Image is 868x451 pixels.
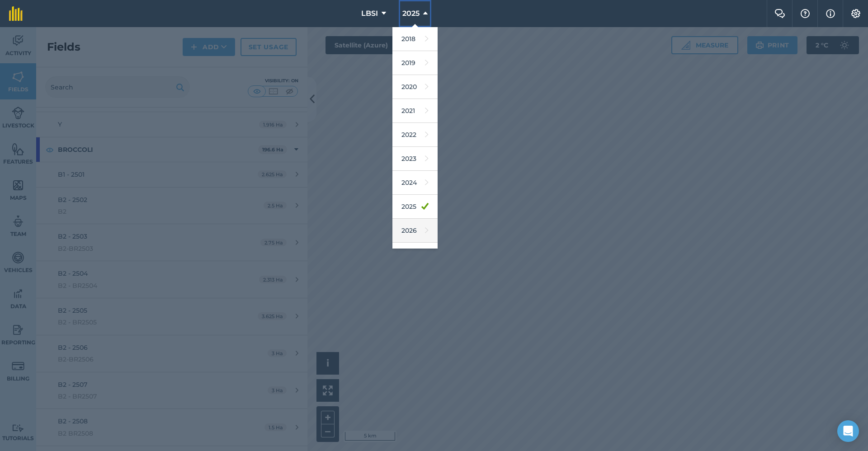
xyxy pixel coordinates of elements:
img: A cog icon [850,9,861,18]
a: 2027 [392,243,438,267]
a: 2026 [392,219,438,243]
img: Two speech bubbles overlapping with the left bubble in the forefront [774,9,785,18]
img: svg+xml;base64,PHN2ZyB4bWxucz0iaHR0cDovL3d3dy53My5vcmcvMjAwMC9zdmciIHdpZHRoPSIxNyIgaGVpZ2h0PSIxNy... [826,8,835,19]
img: fieldmargin Logo [9,6,23,21]
img: A question mark icon [800,9,811,18]
a: 2021 [392,99,438,123]
a: 2024 [392,171,438,195]
a: 2023 [392,147,438,171]
span: 2025 [402,8,420,19]
div: Open Intercom Messenger [837,420,859,442]
span: LBSI [361,8,378,19]
a: 2020 [392,75,438,99]
a: 2019 [392,51,438,75]
a: 2018 [392,27,438,51]
a: 2022 [392,123,438,147]
a: 2025 [392,195,438,219]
